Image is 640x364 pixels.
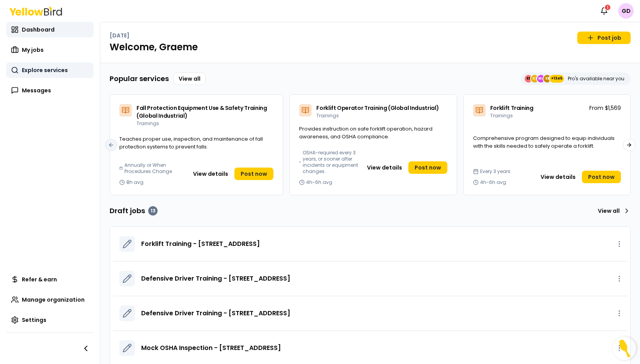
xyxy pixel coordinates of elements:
a: Explore services [6,62,94,78]
a: Defensive Driver Training - [STREET_ADDRESS] [141,274,290,283]
span: EE [525,75,532,83]
a: Mock OSHA Inspection - [STREET_ADDRESS] [141,343,281,353]
span: +1345 [551,75,562,83]
span: Forklift Operator Training (Global Industrial) [316,104,439,112]
span: Annually or When Procedures Change [124,162,185,175]
button: View details [188,168,233,180]
div: 1 [604,4,611,11]
button: Open Resource Center [613,337,636,360]
span: Comprehensive program designed to equip individuals with the skills needed to safely operate a fo... [473,134,615,150]
a: My jobs [6,42,94,58]
a: View all [174,72,206,85]
span: Settings [22,316,46,324]
span: Teaches proper use, inspection, and maintenance of fall protection systems to prevent falls. [119,135,263,150]
h3: Popular services [110,73,169,84]
a: Forklift Training - [STREET_ADDRESS] [141,239,260,249]
a: View all [595,205,631,217]
p: [DATE] [110,32,129,39]
button: 1 [596,3,612,19]
span: 4h-6h avg [306,179,332,186]
span: Post now [415,164,441,171]
a: Defensive Driver Training - [STREET_ADDRESS] [141,309,290,318]
p: Pro's available near you [568,76,624,82]
a: Manage organization [6,292,94,307]
h1: Welcome, Graeme [110,41,631,53]
span: Post now [241,170,267,178]
span: Explore services [22,66,68,74]
button: View details [362,161,407,174]
span: My jobs [22,46,44,54]
span: MJ [537,75,545,83]
a: Post now [234,168,273,180]
span: CE [531,75,539,83]
span: Trainings [490,112,513,119]
p: From $1,569 [589,104,621,112]
span: SE [543,75,551,83]
span: Fall Protection Equipment Use & Safety Training (Global Industrial) [137,104,267,120]
a: Dashboard [6,22,94,37]
div: 13 [148,206,158,216]
a: Post job [577,32,631,44]
span: Messages [22,87,51,94]
a: Post now [582,171,621,183]
span: Trainings [137,120,159,127]
span: GD [618,3,634,19]
span: Provides instruction on safe forklift operation, hazard awareness, and OSHA compliance. [299,125,433,140]
button: View details [536,171,580,183]
span: OSHA-required every 3 years, or sooner after incidents or equipment changes. [303,150,359,175]
a: Messages [6,83,94,98]
span: Manage organization [22,296,85,304]
a: Settings [6,312,94,328]
span: Post now [588,173,615,181]
span: Forklift Training [490,104,534,112]
span: Refer & earn [22,276,57,283]
span: 8h avg [126,179,144,186]
h3: Draft jobs [110,205,158,216]
a: Post now [408,161,447,174]
span: Dashboard [22,26,55,34]
span: 4h-6h avg [480,179,506,186]
a: Refer & earn [6,272,94,287]
span: Every 3 years [480,168,511,175]
span: Trainings [316,112,339,119]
